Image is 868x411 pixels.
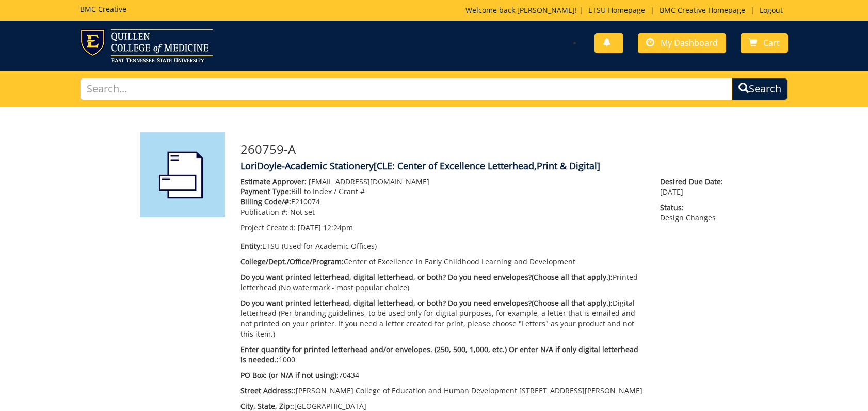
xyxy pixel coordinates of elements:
a: My Dashboard [638,33,726,53]
h4: LoriDoyle-Academic Stationery [240,161,728,171]
span: Street Address:: [240,386,296,396]
p: [PERSON_NAME] College of Education and Human Development [STREET_ADDRESS][PERSON_NAME] [240,386,645,396]
img: ETSU logo [80,29,213,62]
span: City, State, Zip:: [240,401,294,411]
span: My Dashboard [661,37,718,49]
span: Do you want printed letterhead, digital letterhead, or both? Do you need envelopes?(Choose all th... [240,298,613,308]
a: ETSU Homepage [583,5,650,15]
a: Logout [754,5,788,15]
img: Product featured image [140,132,225,217]
span: Enter quantity for printed letterhead and/or envelopes. (250, 500, 1,000, etc.) Or enter N/A if o... [240,344,638,365]
span: [DATE] 12:24pm [298,223,353,232]
a: Cart [741,33,788,53]
p: Bill to Index / Grant # [240,186,645,197]
span: Cart [763,37,780,49]
p: Digital letterhead (Per branding guidelines, to be used only for digital purposes, for example, a... [240,298,645,339]
p: 70434 [240,370,645,381]
span: Desired Due Date: [660,177,728,187]
p: Welcome back, ! | | | [465,5,788,15]
span: Publication #: [240,207,288,217]
a: BMC Creative Homepage [654,5,750,15]
a: [PERSON_NAME] [517,5,575,15]
span: College/Dept./Office/Program: [240,257,344,266]
input: Search... [80,78,732,100]
h3: 260759-A [240,143,728,156]
span: Not set [290,207,315,217]
span: Project Created: [240,223,296,232]
h5: BMC Creative [80,5,126,13]
span: Billing Code/#: [240,197,291,207]
button: Search [732,78,788,100]
p: 1000 [240,344,645,365]
p: Printed letterhead (No watermark - most popular choice) [240,272,645,293]
p: Design Changes [660,202,728,223]
span: Do you want printed letterhead, digital letterhead, or both? Do you need envelopes?(Choose all th... [240,272,613,282]
p: [DATE] [660,177,728,197]
p: ETSU (Used for Academic Offices) [240,241,645,251]
span: Status: [660,202,728,213]
p: [EMAIL_ADDRESS][DOMAIN_NAME] [240,177,645,187]
span: Estimate Approver: [240,177,307,186]
p: E210074 [240,197,645,207]
span: Payment Type: [240,186,291,196]
span: PO Box: (or N/A if not using): [240,370,339,380]
span: [CLE: Center of Excellence Letterhead,Print & Digital] [374,160,600,172]
span: Entity: [240,241,262,251]
p: Center of Excellence in Early Childhood Learning and Development [240,257,645,267]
